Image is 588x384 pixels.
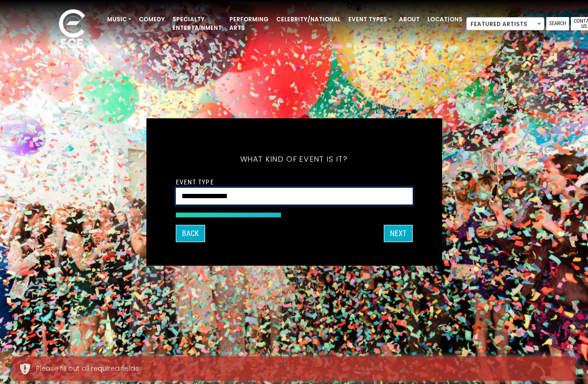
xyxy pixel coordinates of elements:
[135,11,169,27] a: Comedy
[176,142,413,176] h5: What kind of event is it?
[226,11,272,36] a: Performing Arts
[176,178,214,186] label: Event Type
[424,11,466,27] a: Locations
[176,225,205,242] button: Back
[467,18,544,31] span: Featured Artists
[103,11,135,27] a: Music
[384,225,413,242] button: Next
[169,11,226,36] a: Specialty Entertainment
[344,11,395,27] a: Event Types
[272,11,344,27] a: Celebrity/National
[395,11,424,27] a: About
[36,364,569,374] div: Please fill out all required fields
[546,17,569,30] a: Search
[466,17,544,30] span: Featured Artists
[48,7,96,53] img: ece_new_logo_whitev2-1.png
